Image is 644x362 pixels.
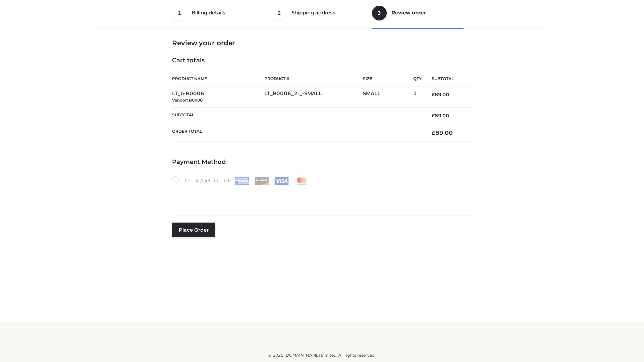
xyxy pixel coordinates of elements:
h4: Payment Method [172,159,472,166]
h4: Cart totals [172,57,472,64]
bdi: 89.00 [432,92,449,98]
th: Order Total [172,124,422,142]
span: £ [432,129,435,136]
bdi: 89.00 [432,129,453,136]
span: £ [432,113,435,119]
span: £ [432,92,435,98]
img: Visa [274,177,289,185]
td: LT_b-B0006 [172,86,264,108]
td: 1 [413,86,422,108]
th: Subtotal [422,71,472,86]
img: Mastercard [294,177,309,185]
div: © 2025 [DOMAIN_NAME] Limited. All rights reserved. [100,352,544,359]
th: Product Name [172,71,264,86]
th: Subtotal [172,107,422,124]
label: Credit/Debit Cards [172,176,309,185]
bdi: 89.00 [432,113,449,119]
th: Size [363,71,410,86]
td: SMALL [363,86,413,108]
img: Amex [235,177,249,185]
small: Vendor: B0006 [172,98,203,103]
th: Qty [413,71,422,86]
td: LT_B0006_2-_-SMALL [264,86,363,108]
button: Place order [172,223,215,237]
th: Product # [264,71,363,86]
h3: Review your order [172,39,472,47]
img: Discover [255,177,269,185]
iframe: Secure payment input frame [171,184,471,208]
